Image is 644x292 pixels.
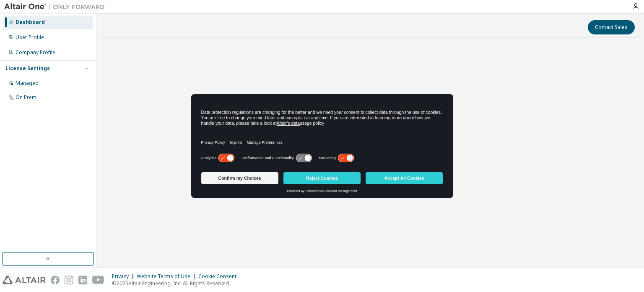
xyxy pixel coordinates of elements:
div: On Prem [16,94,36,101]
p: © 2025 Altair Engineering, Inc. All Rights Reserved. [112,280,241,287]
div: License Settings [5,65,50,72]
div: Company Profile [16,49,55,56]
div: Managed [16,80,39,87]
img: linkedin.svg [78,276,87,284]
div: Cookie Consent [198,273,241,280]
img: facebook.svg [51,276,60,284]
div: Website Terms of Use [137,273,198,280]
button: Contact Sales [588,20,635,34]
img: instagram.svg [65,276,73,284]
img: youtube.svg [92,276,104,284]
div: User Profile [16,34,44,41]
img: Altair One [4,3,109,11]
div: Dashboard [16,19,45,26]
div: Privacy [112,273,137,280]
img: altair_logo.svg [3,276,46,284]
